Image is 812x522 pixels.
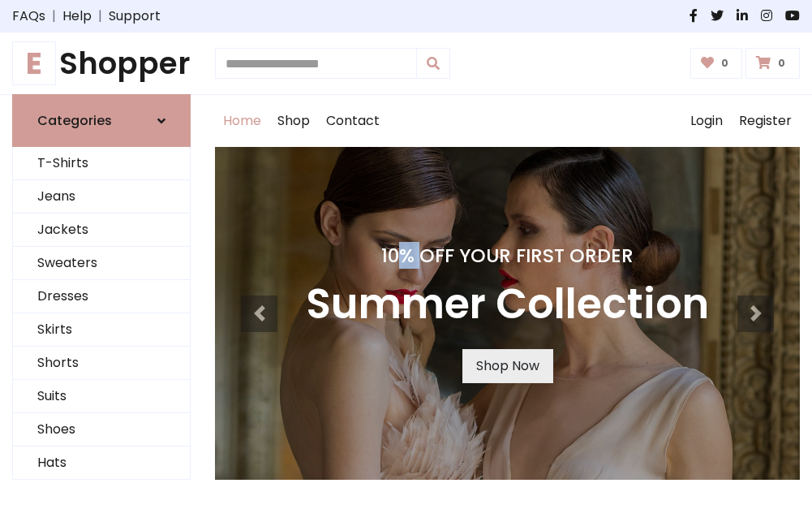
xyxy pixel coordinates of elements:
a: Contact [318,95,388,147]
a: 0 [690,48,743,79]
a: Hats [13,447,190,480]
a: Register [731,95,800,147]
a: Jeans [13,180,190,214]
a: FAQs [12,6,45,26]
span: | [92,6,109,26]
a: Shoes [13,413,190,447]
a: Shop [269,95,318,147]
a: Dresses [13,280,190,313]
span: 0 [717,56,733,71]
a: Home [215,95,269,147]
span: E [12,41,56,85]
span: | [45,6,62,26]
a: Suits [13,380,190,413]
a: Shorts [13,347,190,380]
h4: 10% Off Your First Order [306,244,709,267]
a: Skirts [13,313,190,347]
a: EShopper [12,45,191,81]
span: 0 [774,56,789,71]
h3: Summer Collection [306,280,709,330]
h1: Shopper [12,45,191,81]
a: 0 [745,48,800,79]
a: Jackets [13,214,190,247]
a: Login [682,95,731,147]
h6: Categories [37,113,112,128]
a: Support [109,6,161,26]
a: Sweaters [13,247,190,280]
a: T-Shirts [13,147,190,180]
a: Shop Now [462,349,553,383]
a: Help [62,6,92,26]
a: Categories [12,94,191,147]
